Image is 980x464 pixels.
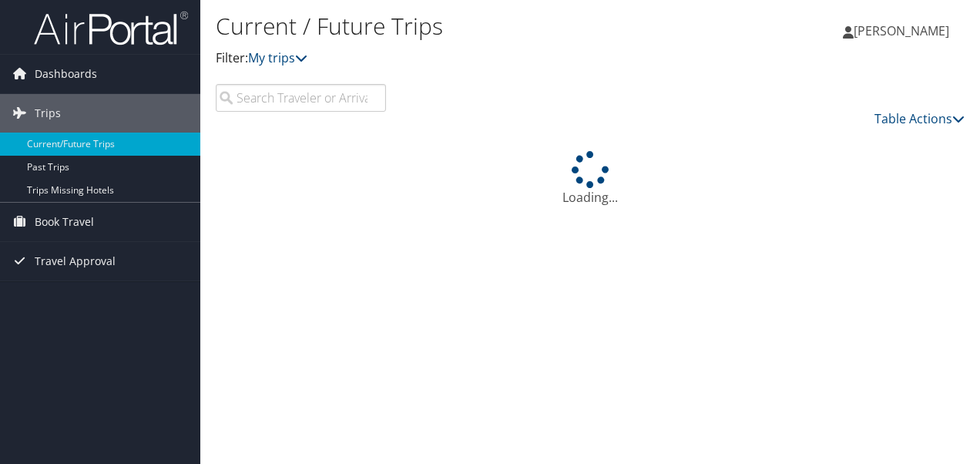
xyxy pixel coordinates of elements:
[35,94,61,133] span: Trips
[216,49,715,69] p: Filter:
[35,242,116,281] span: Travel Approval
[34,10,188,46] img: airportal-logo.png
[216,151,965,207] div: Loading...
[216,84,386,112] input: Search Traveler or Arrival City
[216,10,715,42] h1: Current / Future Trips
[874,110,965,127] a: Table Actions
[843,8,965,54] a: [PERSON_NAME]
[35,55,97,93] span: Dashboards
[248,49,307,66] a: My trips
[854,22,949,39] span: [PERSON_NAME]
[35,203,94,241] span: Book Travel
